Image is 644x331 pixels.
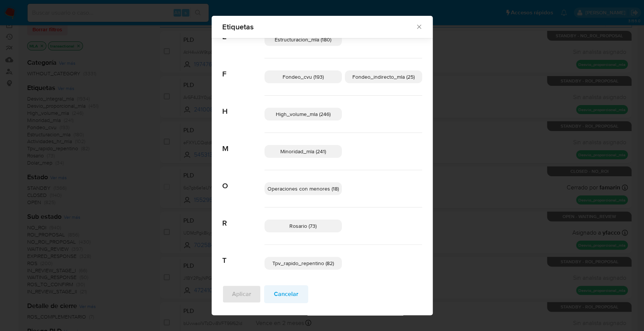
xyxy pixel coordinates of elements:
span: R [222,207,264,228]
button: Cerrar [415,23,422,30]
span: Minoridad_mla (241) [280,148,326,155]
span: Etiquetas [222,23,416,31]
div: Fondeo_indirecto_mla (25) [345,70,422,83]
div: High_volume_mla (246) [264,108,342,121]
span: Rosario (73) [289,222,317,230]
span: Estructuracion_mla (180) [275,36,331,43]
span: T [222,245,264,265]
div: Tpv_rapido_repentino (82) [264,257,342,270]
span: Operaciones con menores (18) [267,185,339,192]
span: Cancelar [274,286,298,302]
span: Fondeo_cvu (193) [283,73,324,81]
span: High_volume_mla (246) [276,110,330,118]
span: Fondeo_indirecto_mla (25) [352,73,415,81]
div: Fondeo_cvu (193) [264,70,342,83]
span: H [222,96,264,116]
span: O [222,170,264,191]
button: Cancelar [264,285,308,303]
div: Estructuracion_mla (180) [264,33,342,46]
span: Tpv_rapido_repentino (82) [272,259,334,267]
div: Minoridad_mla (241) [264,145,342,158]
span: F [222,58,264,79]
span: M [222,133,264,153]
div: Operaciones con menores (18) [264,182,342,195]
div: Rosario (73) [264,220,342,232]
